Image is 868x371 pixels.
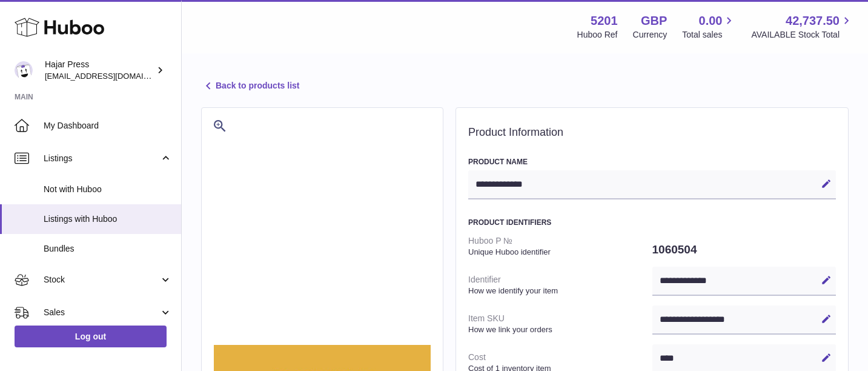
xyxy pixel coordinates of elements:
span: Not with Huboo [44,184,172,195]
span: My Dashboard [44,120,172,132]
span: 42,737.50 [786,13,840,29]
h3: Product Identifiers [468,218,836,227]
span: 0.00 [699,13,723,29]
a: 0.00 Total sales [682,13,736,41]
dt: Item SKU [468,308,652,339]
div: Hajar Press [45,59,154,82]
strong: Unique Huboo identifier [468,247,649,258]
h3: Product Name [468,157,836,167]
a: 42,737.50 AVAILABLE Stock Total [751,13,853,41]
h2: Product Information [468,126,836,139]
span: Listings [44,153,159,164]
dd: 1060504 [652,237,837,262]
a: Log out [15,326,167,347]
span: [EMAIL_ADDRESS][DOMAIN_NAME] [45,71,178,81]
span: Listings with Huboo [44,213,172,225]
a: Back to products list [201,79,299,93]
div: Huboo Ref [577,29,618,41]
span: AVAILABLE Stock Total [751,29,853,41]
div: Currency [633,29,668,41]
span: Total sales [682,29,736,41]
span: Stock [44,274,159,286]
span: Sales [44,307,159,318]
dt: Huboo P № [468,230,652,262]
strong: 5201 [591,13,618,29]
strong: How we identify your item [468,286,649,296]
span: Bundles [44,243,172,255]
dt: Identifier [468,269,652,301]
strong: How we link your orders [468,324,649,335]
img: editorial@hajarpress.com [15,61,33,79]
strong: GBP [641,13,667,29]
